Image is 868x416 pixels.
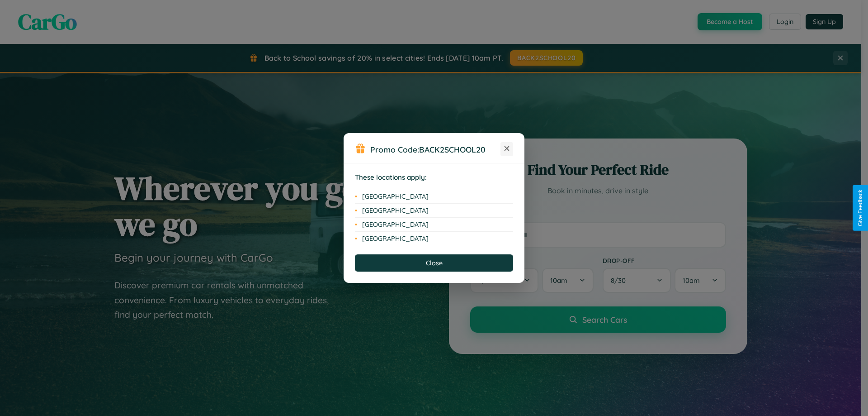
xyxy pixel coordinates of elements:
b: BACK2SCHOOL20 [419,144,486,154]
button: Close [355,254,513,272]
li: [GEOGRAPHIC_DATA] [355,190,513,204]
h3: Promo Code: [370,144,500,154]
li: [GEOGRAPHIC_DATA] [355,204,513,218]
li: [GEOGRAPHIC_DATA] [355,218,513,232]
strong: These locations apply: [355,173,427,182]
div: Give Feedback [857,190,863,226]
li: [GEOGRAPHIC_DATA] [355,232,513,245]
